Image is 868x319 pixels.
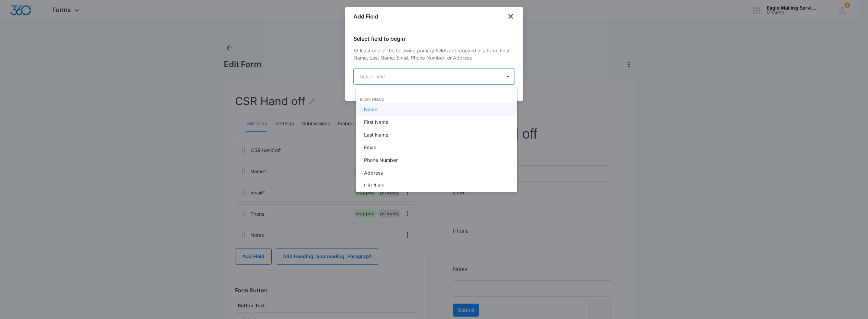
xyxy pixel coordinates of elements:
p: First Name [364,118,388,126]
span: Submit [4,181,22,187]
p: Address [364,169,383,176]
div: Basic Fields [356,97,517,102]
p: Last Name [364,131,388,138]
iframe: reCAPTCHA [135,174,223,195]
p: Phone Number [364,156,398,164]
p: Name [364,106,377,113]
p: Email [364,144,376,151]
p: URL/Link [364,182,384,189]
